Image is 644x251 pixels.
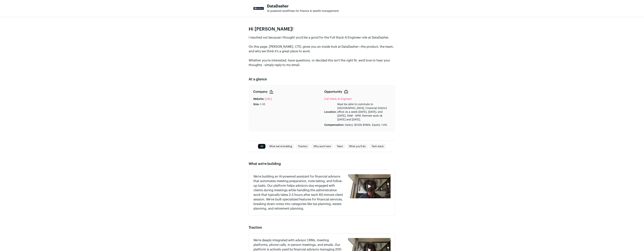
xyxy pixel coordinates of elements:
[253,174,343,211] p: We're building an AI-powered assistant for financial advisors that automates meeting preparation,...
[324,98,352,100] a: Full Stack AI Engineer
[324,110,337,114] p: Location:
[258,144,265,149] a: All
[369,144,386,149] a: Tech stack
[337,102,391,122] p: Must be able to commute to [GEOGRAPHIC_DATA], Financial District office 3x a week [DATE], [DATE],...
[265,97,272,101] a: [URL]
[345,123,387,127] p: Salary: $120k-$180k. Equity: 1.0%
[296,144,310,149] a: Traction
[249,77,395,82] h2: At a glance
[253,97,264,101] p: Website:
[267,4,339,8] h1: DataDasher
[260,102,265,106] p: 1-10
[253,90,268,94] p: Company
[249,225,395,230] h2: Traction
[324,90,342,94] p: Opportunity
[253,102,259,106] p: Size:
[267,10,339,12] span: AI-powered workflows for finance & wealth management.
[347,144,368,149] a: What you'll do
[253,7,264,10] img: 5ea263cf0c28d7e3455a8b28ff74034307efce2722f8c6cf0fe1af1be6d55519.jpg
[324,123,344,127] p: Compensation:
[249,35,395,67] p: I reached out because I thought you'd be a good for the Full Stack AI Engineer role at DataDasher...
[267,144,294,149] a: What we're building
[311,144,333,149] a: Why work here
[335,144,345,149] a: Team
[249,161,395,166] h2: What we're building
[249,26,395,32] p: Hi [PERSON_NAME]!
